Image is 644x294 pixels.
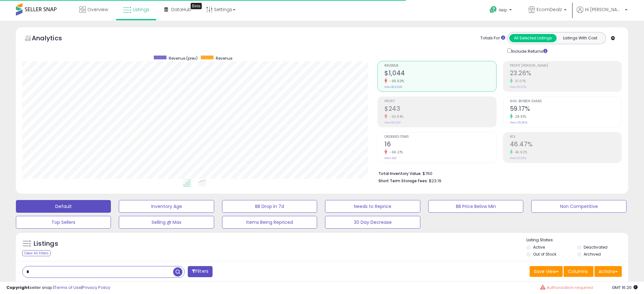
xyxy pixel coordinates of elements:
small: 28.91% [513,114,526,119]
span: ROI [510,135,621,139]
button: Actions [594,266,622,277]
a: Terms of Use [54,284,81,291]
label: Deactivated [584,244,607,250]
button: Default [16,200,111,213]
label: Archived [584,251,601,257]
span: Avg. Buybox Share [510,100,621,103]
a: Privacy Policy [82,284,110,291]
div: Totals For [480,35,505,41]
small: Prev: $3,941 [384,121,401,124]
h2: 23.26% [510,70,621,78]
span: DataHub [171,6,191,13]
span: Help [499,7,507,13]
button: BB Drop in 7d [222,200,317,213]
span: Ordered Items [384,135,496,139]
span: Listings [133,6,149,13]
span: Hi [PERSON_NAME] [585,6,623,13]
small: Prev: 31.63% [510,156,526,160]
div: Include Returns [503,47,555,55]
div: Clear All Filters [22,250,51,256]
small: Prev: 16.97% [510,85,526,89]
h5: Analytics [32,34,74,44]
button: Selling @ Max [119,216,214,229]
small: -93.84% [387,114,404,119]
small: -96.21% [387,150,403,155]
a: Help [485,1,518,21]
a: Hi [PERSON_NAME] [577,6,627,21]
button: Filters [188,266,213,277]
small: 46.92% [513,150,527,155]
div: Tooltip anchor [191,3,202,9]
span: Profit [PERSON_NAME] [510,64,621,68]
p: Listing States: [526,237,628,243]
span: Profit [384,100,496,103]
label: Active [533,244,545,250]
small: Prev: 45.90% [510,121,527,124]
button: BB Price Below Min [428,200,523,213]
button: Save View [530,266,563,277]
h2: 59.17% [510,105,621,114]
small: Prev: 422 [384,156,397,160]
button: Items Being Repriced [222,216,317,229]
span: Overview [87,6,108,13]
span: Revenue [384,64,496,68]
label: Out of Stock [533,251,556,257]
button: All Selected Listings [509,34,557,42]
span: 2025-10-8 16:20 GMT [612,284,638,291]
button: Listings With Cost [556,34,604,42]
li: $760 [378,169,617,177]
b: Short Term Storage Fees: [378,178,428,184]
h5: Listings [34,239,58,248]
button: Needs to Reprice [325,200,420,213]
b: Total Inventory Value: [378,171,422,176]
button: Non Competitive [531,200,626,213]
small: 37.07% [513,79,526,84]
h2: 46.47% [510,141,621,149]
span: Columns [568,268,588,275]
i: Get Help [489,6,497,14]
button: Columns [564,266,593,277]
button: Inventory Age [119,200,214,213]
span: Revenue [216,56,232,61]
small: -95.50% [387,79,404,84]
h2: $243 [384,105,496,114]
h2: $1,044 [384,70,496,78]
div: seller snap | | [6,285,110,291]
small: Prev: $23,228 [384,85,402,89]
span: Revenue (prev) [169,56,198,61]
span: EcomDealz [537,6,562,13]
h2: 16 [384,141,496,149]
button: Top Sellers [16,216,111,229]
button: 30 Day Decrease [325,216,420,229]
span: $23.19 [429,178,441,184]
strong: Copyright [6,284,30,291]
